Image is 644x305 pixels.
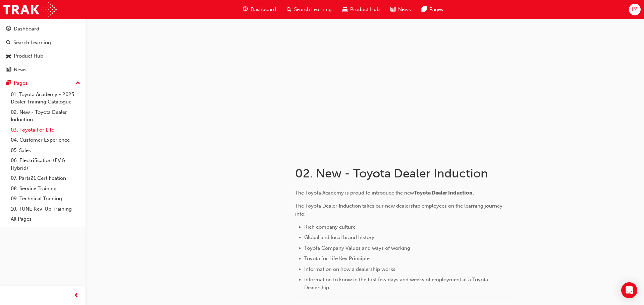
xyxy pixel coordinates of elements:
span: IM [632,6,638,13]
span: guage-icon [243,5,248,14]
a: Product Hub [3,50,83,62]
span: car-icon [342,5,347,14]
a: search-iconSearch Learning [281,3,337,16]
span: news-icon [390,5,395,14]
a: 05. Sales [8,145,83,156]
span: search-icon [6,40,11,46]
img: Trak [3,2,57,17]
button: Pages [3,77,83,89]
div: Search Learning [13,39,51,47]
a: news-iconNews [385,3,416,16]
a: 10. TUNE Rev-Up Training [8,204,83,214]
a: pages-iconPages [416,3,448,16]
h1: 02. New - Toyota Dealer Induction [295,166,515,181]
a: 02. New - Toyota Dealer Induction [8,107,83,125]
span: Pages [429,6,443,13]
div: Open Intercom Messenger [621,282,637,298]
a: All Pages [8,214,83,224]
a: Search Learning [3,36,83,49]
a: 09. Technical Training [8,194,83,204]
span: pages-icon [6,80,11,86]
span: The Toyota Dealer Induction takes our new dealership employees on the learning journey into: [295,203,504,217]
a: car-iconProduct Hub [337,3,385,16]
span: news-icon [6,67,11,73]
span: guage-icon [6,26,11,32]
span: News [398,6,411,13]
span: car-icon [6,53,11,59]
a: 01. Toyota Academy - 2025 Dealer Training Catalogue [8,89,83,107]
a: 04. Customer Experience [8,135,83,145]
span: prev-icon [74,292,79,300]
span: Information to know in the first few days and weeks of employment at a Toyota Dealership [304,277,489,291]
a: 07. Parts21 Certification [8,173,83,183]
span: Toyota for Life Key Principles [304,255,372,261]
button: DashboardSearch LearningProduct HubNews [3,21,83,77]
span: search-icon [287,5,291,14]
span: up-icon [75,79,80,88]
span: Information on how a dealership works [304,266,395,272]
span: Toyota Dealer Induction. [414,190,474,196]
span: The Toyota Academy is proud to introduce the new [295,190,414,196]
span: Product Hub [350,6,380,13]
a: 08. Service Training [8,183,83,194]
div: Product Hub [14,52,43,60]
div: Pages [14,79,28,87]
div: Dashboard [14,25,39,33]
span: pages-icon [422,5,427,14]
a: 03. Toyota For Life [8,125,83,135]
span: Global and local brand history [304,234,374,240]
button: IM [629,4,641,15]
a: Dashboard [3,23,83,35]
a: guage-iconDashboard [237,3,281,16]
span: Rich company culture [304,224,356,230]
div: News [14,66,26,74]
a: News [3,64,83,76]
a: 06. Electrification (EV & Hybrid) [8,155,83,173]
span: Search Learning [294,6,332,13]
span: Dashboard [251,6,276,13]
span: Toyota Company Values and ways of working [304,245,410,251]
